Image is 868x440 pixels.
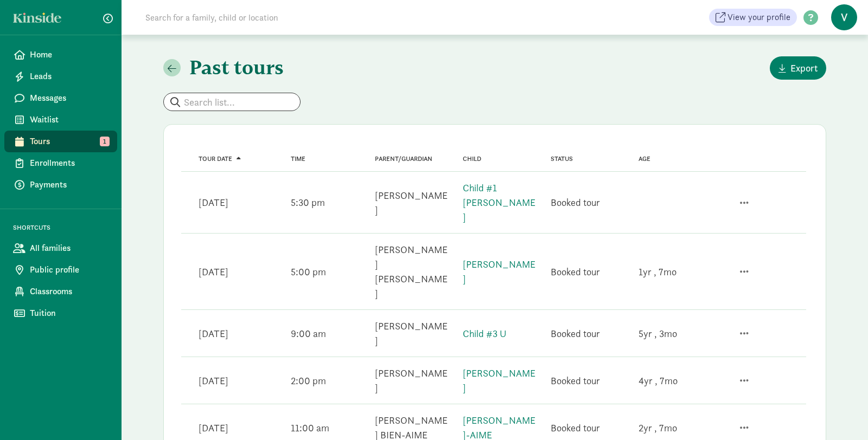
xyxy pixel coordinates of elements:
span: Home [30,48,108,61]
a: [PERSON_NAME] [463,367,535,394]
div: [DATE] [199,195,228,210]
span: V [831,4,857,30]
div: [PERSON_NAME] [375,319,450,348]
span: Export [790,61,818,75]
div: 2:00 pm [291,373,326,388]
button: Export [770,56,826,80]
div: [DATE] [199,326,228,341]
a: Child #3 U [463,327,507,340]
div: [PERSON_NAME] [375,366,450,395]
input: Search list... [164,93,300,111]
a: Tours 1 [4,131,117,152]
a: Waitlist [4,109,117,131]
div: [PERSON_NAME] [375,188,450,217]
a: Parent/guardian [375,155,432,163]
a: Child [463,155,481,163]
div: 9:00 am [291,326,326,341]
span: 1 [100,137,110,146]
div: Booked tour [551,373,600,388]
input: Search for a family, child or location [139,7,443,28]
a: Classrooms [4,281,117,302]
div: [DATE] [199,264,228,279]
a: Messages [4,87,117,109]
div: [DATE] [199,373,228,388]
a: Leads [4,66,117,87]
div: Booked tour [551,264,600,279]
h1: Past tours [189,56,284,80]
a: Public profile [4,259,117,281]
a: All families [4,237,117,259]
span: All families [30,242,108,255]
a: Tour date [199,155,241,163]
a: Payments [4,174,117,196]
a: Tuition [4,302,117,324]
div: Booked tour [551,326,600,341]
div: 1yr , 7mo [639,264,676,279]
span: View your profile [727,11,790,24]
div: 11:00 am [291,420,329,435]
span: Tuition [30,307,108,320]
div: 5yr , 3mo [639,326,677,341]
a: Age [639,155,650,163]
span: Public profile [30,263,108,276]
iframe: Chat Widget [814,388,868,440]
span: Status [551,155,573,163]
div: 4yr , 7mo [639,373,678,388]
span: Waitlist [30,113,108,126]
div: Booked tour [551,195,600,210]
a: Home [4,44,117,66]
a: Child #1 [PERSON_NAME] [463,182,535,223]
div: 2yr , 7mo [639,420,677,435]
span: Enrollments [30,157,108,170]
div: 5:00 pm [291,264,326,279]
div: [DATE] [199,420,228,435]
span: Classrooms [30,285,108,298]
span: Tours [30,135,108,148]
span: Payments [30,178,108,191]
span: Time [291,155,305,163]
span: Messages [30,92,108,105]
span: Tour date [199,155,232,163]
a: View your profile [709,9,797,26]
span: Leads [30,70,108,83]
div: 5:30 pm [291,195,325,210]
div: Booked tour [551,420,600,435]
a: Enrollments [4,152,117,174]
a: [PERSON_NAME] [463,258,535,285]
div: [PERSON_NAME] [PERSON_NAME] [375,242,450,301]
